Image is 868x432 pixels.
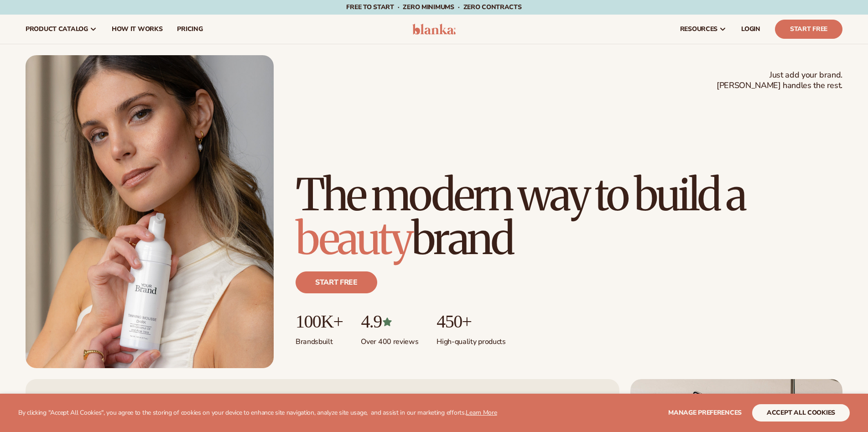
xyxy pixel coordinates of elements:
a: Start Free [775,20,842,39]
p: Over 400 reviews [361,332,418,347]
span: How It Works [112,26,163,33]
a: product catalog [18,15,104,44]
span: Free to start · ZERO minimums · ZERO contracts [346,3,521,11]
p: Brands built [296,332,343,347]
p: 100K+ [296,312,343,332]
img: logo [412,24,456,35]
h1: The modern way to build a brand [296,173,842,260]
span: Manage preferences [668,408,742,417]
img: Female holding tanning mousse. [26,55,274,368]
button: accept all cookies [752,404,850,422]
a: How It Works [104,15,170,44]
button: Manage preferences [668,404,742,422]
span: Just add your brand. [PERSON_NAME] handles the rest. [717,70,842,91]
span: LOGIN [741,26,760,33]
p: 4.9 [361,312,418,332]
span: resources [680,26,717,33]
a: resources [673,15,734,44]
p: High-quality products [437,332,505,347]
span: product catalog [26,26,88,33]
p: 450+ [437,312,505,332]
span: pricing [177,26,203,33]
a: LOGIN [734,15,768,44]
a: pricing [170,15,210,44]
a: Start free [296,271,377,293]
a: Learn More [466,408,497,417]
p: By clicking "Accept All Cookies", you agree to the storing of cookies on your device to enhance s... [18,409,497,417]
span: beauty [296,211,411,266]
